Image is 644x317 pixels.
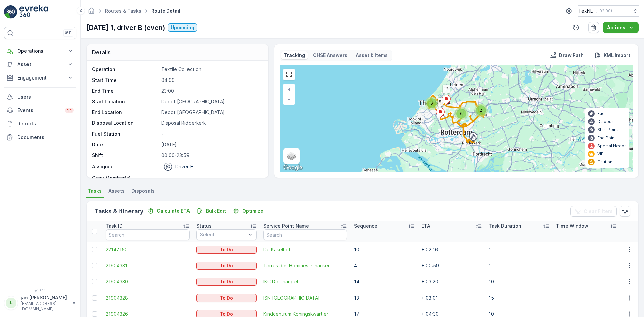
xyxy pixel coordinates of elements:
[220,295,233,301] p: To Do
[4,58,76,71] button: Asset
[92,66,159,73] p: Operation
[92,109,159,116] p: End Location
[19,5,48,19] img: logo_light-DOdMpM7g.png
[597,143,627,149] p: Special Needs
[21,294,69,301] p: jan.[PERSON_NAME]
[489,246,549,253] p: 1
[88,188,102,194] span: Tasks
[597,151,604,157] p: VIP
[418,258,485,274] td: + 00:59
[4,71,76,85] button: Engagement
[17,61,63,68] p: Asset
[106,278,189,285] a: 21904330
[282,163,304,172] a: Open this area in Google Maps (opens a new window)
[196,278,257,286] button: To Do
[284,52,305,59] p: Tracking
[6,298,16,308] div: JJ
[4,130,76,144] a: Documents
[220,278,233,285] p: To Do
[603,22,639,33] button: Actions
[604,52,630,59] p: KML Import
[220,262,233,269] p: To Do
[547,51,586,59] button: Draw Path
[4,90,76,104] a: Users
[284,84,294,94] a: Zoom In
[430,101,433,106] span: 6
[196,223,212,229] p: Status
[284,149,299,163] a: Layers
[92,98,159,105] p: Start Location
[92,311,97,317] div: Toggle Row Selected
[354,246,415,253] p: 10
[161,152,261,159] p: 00:00-23:59
[354,295,415,301] p: 13
[17,94,74,100] p: Users
[584,208,613,215] p: Clear Filters
[570,206,617,217] button: Clear Filters
[171,24,194,31] p: Upcoming
[597,127,618,133] p: Start Point
[161,77,261,84] p: 04:00
[161,141,261,148] p: [DATE]
[592,51,633,59] button: KML Import
[489,223,521,229] p: Task Duration
[230,207,266,215] button: Optimize
[4,104,76,117] a: Events44
[4,117,76,130] a: Reports
[559,52,584,59] p: Draw Path
[105,8,141,14] a: Routes & Tasks
[489,295,549,301] p: 15
[161,175,261,181] p: -
[597,135,616,141] p: End Point
[145,207,193,215] button: Calculate ETA
[425,97,438,110] div: 6
[489,262,549,269] p: 1
[92,130,159,137] p: Fuel Station
[161,120,261,126] p: Disposal Ridderkerk
[284,69,294,80] a: View Fullscreen
[287,96,291,102] span: −
[106,229,189,240] input: Search
[92,88,159,94] p: End Time
[4,289,76,293] span: v 1.51.1
[21,301,69,312] p: [EMAIL_ADDRESS][DOMAIN_NAME]
[95,207,143,216] p: Tasks & Itinerary
[196,294,257,302] button: To Do
[263,262,347,269] a: Terres des Hommes Pijnacker
[597,119,615,124] p: Disposal
[200,231,247,238] p: Select
[17,74,63,81] p: Engagement
[92,77,159,84] p: Start Time
[4,294,76,312] button: JJjan.[PERSON_NAME][EMAIL_ADDRESS][DOMAIN_NAME]
[263,223,309,229] p: Service Point Name
[4,5,17,19] img: logo
[284,94,294,104] a: Zoom Out
[157,208,190,214] p: Calculate ETA
[92,141,159,148] p: Date
[66,108,72,113] p: 44
[354,262,415,269] p: 4
[161,88,261,94] p: 23:00
[161,98,261,105] p: Depot [GEOGRAPHIC_DATA]
[92,152,159,159] p: Shift
[106,223,123,229] p: Task ID
[480,108,482,113] span: 2
[607,24,625,31] p: Actions
[313,52,347,59] p: QHSE Answers
[92,295,97,301] div: Toggle Row Selected
[88,10,95,15] a: Homepage
[595,8,612,14] p: ( +02:00 )
[106,262,189,269] a: 21904331
[92,263,97,268] div: Toggle Row Selected
[242,208,263,214] p: Optimize
[92,48,111,56] p: Details
[196,246,257,254] button: To Do
[288,86,291,92] span: +
[454,107,468,120] div: 6
[263,278,347,285] a: IKC De Triangel
[106,246,189,253] a: 22147150
[106,295,189,301] a: 21904328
